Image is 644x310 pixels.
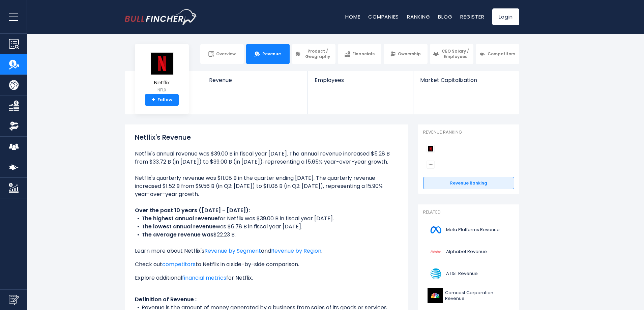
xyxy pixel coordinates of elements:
[246,44,290,64] a: Revenue
[135,150,398,166] li: Netflix's annual revenue was $39.00 B in fiscal year [DATE]. The annual revenue increased $5.28 B...
[135,260,398,269] p: Check out to Netflix in a side-by-side comparison.
[135,223,398,231] li: was $6.78 B in fiscal year [DATE].
[423,286,514,305] a: Comcast Corporation Revenue
[368,13,399,20] a: Companies
[262,51,281,57] span: Revenue
[162,260,196,268] a: competitors
[423,209,514,215] p: Related
[150,87,174,93] small: NFLX
[182,274,226,282] a: financial metrics
[352,51,375,57] span: Financials
[152,97,155,103] strong: +
[202,71,308,95] a: Revenue
[407,13,430,20] a: Ranking
[476,44,519,64] a: Competitors
[492,8,519,25] a: Login
[135,274,398,282] p: Explore additional for Netflix.
[423,177,514,190] a: Revenue Ranking
[423,264,514,283] a: AT&T Revenue
[303,49,332,59] span: Product / Geography
[420,77,512,83] span: Market Capitalization
[204,247,261,255] a: Revenue by Segment
[142,223,216,230] b: The lowest annual revenue
[315,77,406,83] span: Employees
[209,77,301,83] span: Revenue
[427,222,444,237] img: META logo
[200,44,244,64] a: Overview
[338,44,381,64] a: Financials
[216,51,236,57] span: Overview
[135,247,398,255] p: Learn more about Netflix's and .
[142,215,218,222] b: The highest annual revenue
[135,132,398,142] h1: Netflix's Revenue
[384,44,427,64] a: Ownership
[427,266,444,281] img: T logo
[488,51,515,57] span: Competitors
[308,71,413,95] a: Employees
[135,231,398,239] li: $22.23 B.
[292,44,335,64] a: Product / Geography
[398,51,421,57] span: Ownership
[441,49,470,59] span: CEO Salary / Employees
[9,121,19,131] img: Ownership
[427,145,435,153] img: Netflix competitors logo
[427,288,443,303] img: CMCSA logo
[460,13,484,20] a: Register
[135,215,398,223] li: for Netflix was $39.00 B in fiscal year [DATE].
[423,221,514,239] a: Meta Platforms Revenue
[345,13,360,20] a: Home
[135,206,250,214] b: Over the past 10 years ([DATE] - [DATE]):
[125,9,197,25] a: Go to homepage
[423,243,514,261] a: Alphabet Revenue
[427,244,444,259] img: GOOGL logo
[145,94,179,106] a: +Follow
[135,295,197,303] b: Definition of Revenue :
[438,13,452,20] a: Blog
[271,247,321,255] a: Revenue by Region
[150,52,174,94] a: Netflix NFLX
[427,161,435,169] img: Walt Disney Company competitors logo
[430,44,473,64] a: CEO Salary / Employees
[125,9,197,25] img: bullfincher logo
[150,80,174,86] span: Netflix
[142,231,213,238] b: The average revenue was
[423,130,514,135] p: Revenue Ranking
[413,71,519,95] a: Market Capitalization
[135,174,398,198] li: Netflix's quarterly revenue was $11.08 B in the quarter ending [DATE]. The quarterly revenue incr...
